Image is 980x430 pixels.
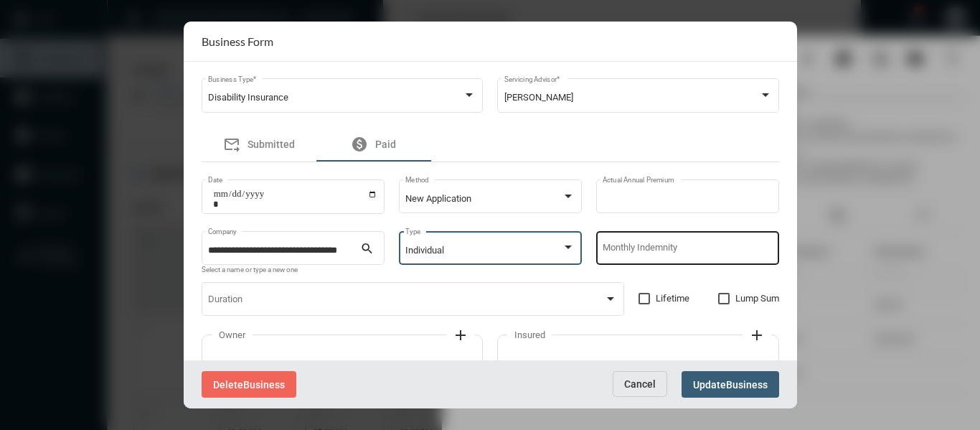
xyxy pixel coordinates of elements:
h2: Business Form [202,34,273,48]
span: Business [726,379,768,391]
mat-hint: Select a name or type a new one [202,266,298,274]
span: Cancel [624,378,656,390]
mat-icon: add [452,327,469,344]
span: Business [243,379,285,391]
mat-icon: forward_to_inbox [223,136,240,153]
mat-icon: search [360,241,377,258]
mat-icon: add [748,327,765,344]
span: Lifetime [656,290,689,307]
span: New Application [405,193,471,204]
label: Insured [507,329,552,340]
mat-icon: paid [351,136,368,153]
span: Disability Insurance [208,92,288,103]
button: UpdateBusiness [682,371,779,398]
span: Individual [405,245,444,256]
span: Lump Sum [735,290,779,307]
span: Update [693,379,726,391]
label: Owner [212,329,253,340]
span: Paid [375,139,396,150]
span: Delete [213,379,243,391]
span: Submitted [248,139,295,150]
button: Cancel [613,371,667,397]
span: [PERSON_NAME] [504,92,573,103]
button: DeleteBusiness [202,371,296,398]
